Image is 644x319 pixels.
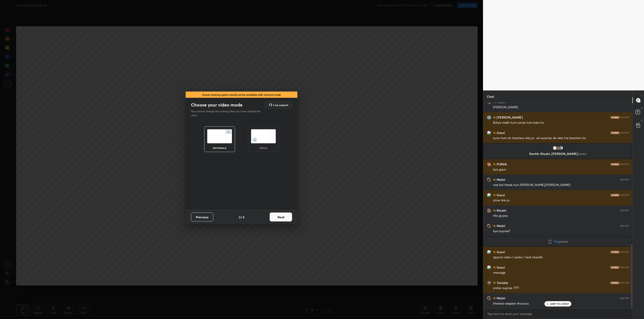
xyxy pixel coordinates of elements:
p: Chat [483,91,498,102]
h6: Gauri [496,193,505,197]
h4: / [241,215,242,219]
div: kya gauri [493,167,629,172]
div: 8:43 AM [620,194,629,196]
h6: Gauri [496,130,505,135]
button: Next [270,213,292,221]
p: D [641,106,643,110]
button: Previous [191,213,213,221]
h6: Gauri [496,250,505,254]
img: 9aa3c23c967949619fc88b559721ce75.jpg [487,177,491,182]
img: iconic-dark.1390631f.png [610,281,619,284]
h6: PURVA [496,162,507,167]
div: 8:43 AM [620,209,629,212]
h5: Live support [273,104,288,106]
img: 0020fdcc045b4a44a6896f6ec361806c.png [548,239,552,244]
img: 01a49de09aee458aba526c8a2044c45e.jpg [487,208,491,213]
div: 8:43 AM [620,116,629,119]
div: 8:43 AM [620,251,629,253]
img: iconic-dark.1390631f.png [610,251,619,253]
div: grid [483,103,632,308]
div: rectangle [211,147,229,149]
div: Hlo guysss [493,214,629,218]
img: iconic-dark.1390631f.png [610,266,619,269]
img: no-rating-badge.077c3623.svg [493,179,496,181]
img: default.png [559,146,563,150]
img: no-rating-badge.077c3623.svg [493,163,496,166]
img: normalScreenIcon.ae25ed63.svg [207,129,232,143]
img: 3 [487,250,491,254]
h6: Maitri [496,296,505,300]
div: mai bhi theek hun [PERSON_NAME],[PERSON_NAME] [493,183,629,187]
img: 93674a53cbd54b25ad4945d795c22713.jpg [487,162,491,167]
div: circle [254,147,272,149]
img: 01a49de09aee458aba526c8a2044c45e.jpg [556,146,560,150]
img: no-rating-badge.077c3623.svg [493,266,496,269]
div: 8:44 AM [620,266,629,269]
h6: Khushi [496,208,506,213]
img: iconic-dark.1390631f.png [610,163,619,166]
img: circleScreenIcon.acc0effb.svg [251,129,276,143]
div: suno hum sb teachers day pr ek surprise de skte hai teachers ko [493,136,629,140]
img: iconic-dark.1390631f.png [610,194,619,196]
img: no-rating-badge.077c3623.svg [493,282,496,284]
h4: 2 [239,215,240,219]
div: appna video / audio / text nessafe [493,255,629,260]
span: You [554,240,559,243]
img: no-rating-badge.077c3623.svg [493,225,496,227]
h4: 4 [243,215,244,219]
img: no-rating-badge.077c3623.svg [493,251,496,253]
div: 8:43 AM [620,178,629,181]
div: Screen sharing option would not be available with chroma mode [186,92,297,98]
h6: Gauri [496,265,505,270]
span: joined [559,240,568,243]
div: drive link pr [493,198,629,203]
p: T [641,94,643,97]
div: bhaoiya aagaye shuuuuu [493,301,629,306]
p: JUMP TO LATEST [550,302,569,305]
h6: Maitri [496,177,505,182]
h2: Choose your video mode [191,102,242,108]
div: [PERSON_NAME] [493,105,629,110]
img: b863206fd2df4c1b9d84afed920e5c95.jpg [487,115,491,120]
img: no-rating-badge.077c3623.svg [493,209,496,212]
div: 8:44 AM [620,297,629,300]
h6: [PERSON_NAME] [496,115,523,120]
img: iconic-dark.1390631f.png [610,116,619,119]
img: 3 [487,193,491,197]
p: Rachit, Khushi, [PERSON_NAME] [487,152,629,156]
img: no-rating-badge.077c3623.svg [493,194,496,196]
img: no-rating-badge.077c3623.svg [493,297,496,300]
p: You cannot change this setting after you have started the class [191,109,263,117]
img: 3 [487,131,491,135]
div: online suprise ???? [493,286,629,290]
img: 9aa3c23c967949619fc88b559721ce75.jpg [487,224,491,228]
div: 8:43 AM [620,225,629,227]
div: 8:43 AM [620,131,629,134]
div: 8:44 AM [620,281,629,284]
p: G [641,119,643,122]
h6: Maitri [496,223,505,228]
img: 260e9a177332476c984ef5f3ecbbec08.jpg [553,146,557,150]
img: 2d9fefef08a24784ad6a1e053b2582c9.jpg [487,281,491,285]
img: no-rating-badge.077c3623.svg [493,116,496,119]
div: kya suprise? [493,229,629,234]
h6: Tanisha [496,280,508,285]
span: joined [578,152,586,156]
div: Bdiya maitri tum sunao tum kaisi ho [493,121,629,125]
div: 8:43 AM [620,163,629,166]
img: 3 [487,265,491,270]
img: no-rating-badge.077c3623.svg [493,132,496,134]
img: 9aa3c23c967949619fc88b559721ce75.jpg [487,296,491,300]
div: message [493,271,629,275]
img: iconic-dark.1390631f.png [610,131,619,134]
